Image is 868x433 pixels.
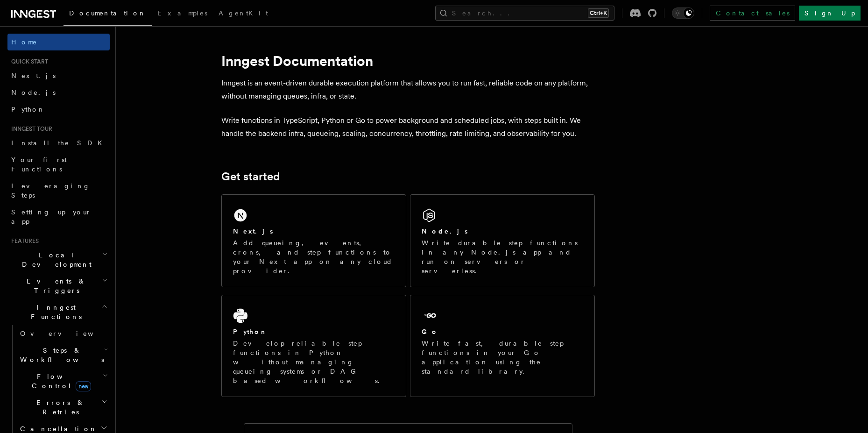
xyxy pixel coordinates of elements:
[76,381,91,391] span: new
[221,77,595,103] p: Inngest is an event-driven durable execution platform that allows you to run fast, reliable code ...
[7,204,110,230] a: Setting up your app
[233,238,395,276] p: Add queueing, events, crons, and step functions to your Next app on any cloud provider.
[16,342,110,368] button: Steps & Workflows
[799,6,861,21] a: Sign Up
[16,325,110,342] a: Overview
[11,106,45,113] span: Python
[152,3,213,25] a: Examples
[7,125,52,133] span: Inngest tour
[11,139,108,147] span: Install the SDK
[221,194,406,287] a: Next.jsAdd queueing, events, crons, and step functions to your Next app on any cloud provider.
[422,327,438,336] h2: Go
[219,9,268,17] span: AgentKit
[221,170,280,183] a: Get started
[7,34,110,50] a: Home
[7,58,48,65] span: Quick start
[221,295,406,397] a: PythonDevelop reliable step functions in Python without managing queueing systems or DAG based wo...
[7,135,110,151] a: Install the SDK
[7,101,110,118] a: Python
[435,6,614,21] button: Search...Ctrl+K
[221,114,595,140] p: Write functions in TypeScript, Python or Go to power background and scheduled jobs, with steps bu...
[7,273,110,299] button: Events & Triggers
[7,277,102,295] span: Events & Triggers
[422,339,583,376] p: Write fast, durable step functions in your Go application using the standard library.
[11,182,90,199] span: Leveraging Steps
[672,7,694,19] button: Toggle dark mode
[16,394,110,420] button: Errors & Retries
[7,67,110,84] a: Next.js
[7,84,110,101] a: Node.js
[16,372,103,390] span: Flow Control
[11,89,56,96] span: Node.js
[16,368,110,394] button: Flow Controlnew
[710,6,795,21] a: Contact sales
[7,303,101,321] span: Inngest Functions
[157,9,207,17] span: Examples
[64,3,152,26] a: Documentation
[233,339,395,385] p: Develop reliable step functions in Python without managing queueing systems or DAG based workflows.
[588,8,609,18] kbd: Ctrl+K
[7,151,110,177] a: Your first Functions
[422,238,583,276] p: Write durable step functions in any Node.js app and run on servers or serverless.
[11,156,67,173] span: Your first Functions
[221,52,595,69] h1: Inngest Documentation
[69,9,146,17] span: Documentation
[20,330,116,337] span: Overview
[16,398,101,417] span: Errors & Retries
[233,327,268,336] h2: Python
[16,346,104,364] span: Steps & Workflows
[7,177,110,204] a: Leveraging Steps
[11,72,56,79] span: Next.js
[7,247,110,273] button: Local Development
[422,227,468,236] h2: Node.js
[7,250,102,269] span: Local Development
[11,37,37,47] span: Home
[410,194,595,287] a: Node.jsWrite durable step functions in any Node.js app and run on servers or serverless.
[213,3,274,25] a: AgentKit
[7,237,39,245] span: Features
[11,208,92,225] span: Setting up your app
[233,227,273,236] h2: Next.js
[410,295,595,397] a: GoWrite fast, durable step functions in your Go application using the standard library.
[7,299,110,325] button: Inngest Functions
